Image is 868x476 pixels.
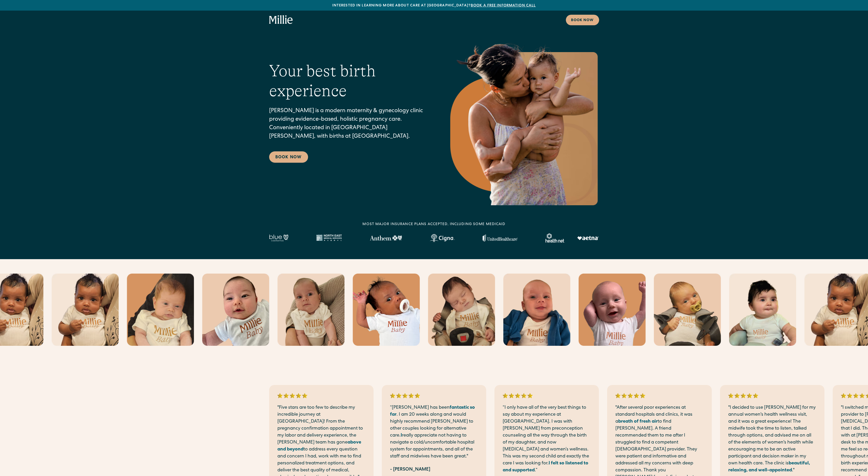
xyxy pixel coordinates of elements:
img: Mother holding and kissing her baby on the cheek. [449,35,599,205]
img: Cigna logo [430,234,455,242]
p: [PERSON_NAME] is a modern maternity & gynecology clinic providing evidence-based, holistic pregna... [269,107,428,141]
strong: breath of fresh air [618,419,658,424]
img: Baby wearing Millie shirt [127,274,194,346]
strong: I [401,433,402,438]
img: Baby wearing Millie shirt [277,274,344,346]
img: 5 stars rating [277,393,307,398]
img: 5 stars rating [728,393,758,398]
a: Book a free information call [471,4,536,7]
p: “[PERSON_NAME] has been . I am 20 weeks along and would highly recommend [PERSON_NAME] to other c... [390,404,478,460]
img: Baby wearing Millie shirt [503,274,570,346]
img: North East Medical Services logo [316,234,342,242]
img: Healthnet logo [545,233,565,243]
img: Blue California logo [269,234,288,242]
img: Baby wearing Millie shirt [654,274,721,346]
a: Book now [566,15,599,25]
img: 5 stars rating [503,393,533,398]
img: Baby wearing Millie shirt [428,274,495,346]
div: - [PERSON_NAME] [390,466,430,473]
p: “I only have all of the very best things to say about my experience at [GEOGRAPHIC_DATA]. I was w... [503,404,591,474]
img: Baby wearing Millie shirt [202,274,269,346]
img: Baby wearing Millie shirt [353,274,420,346]
h1: Your best birth experience [269,61,428,101]
img: United Healthcare logo [483,234,518,242]
img: Aetna logo [577,236,599,240]
img: 5 stars rating [615,393,645,398]
img: 5 stars rating [390,393,420,398]
img: Baby wearing Millie shirt [729,274,796,346]
a: Book Now [269,151,308,163]
a: home [269,15,293,24]
img: Baby wearing Millie shirt [52,274,119,346]
p: "I decided to use [PERSON_NAME] for my annual women's health wellness visit, and it was a great e... [728,404,816,474]
img: Baby wearing Millie shirt [578,274,646,346]
img: Anthem Logo [370,235,402,241]
div: MOST MAJOR INSURANCE PLANS ACCEPTED, INCLUDING some MEDICAID [362,222,505,227]
div: Book now [571,18,594,23]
